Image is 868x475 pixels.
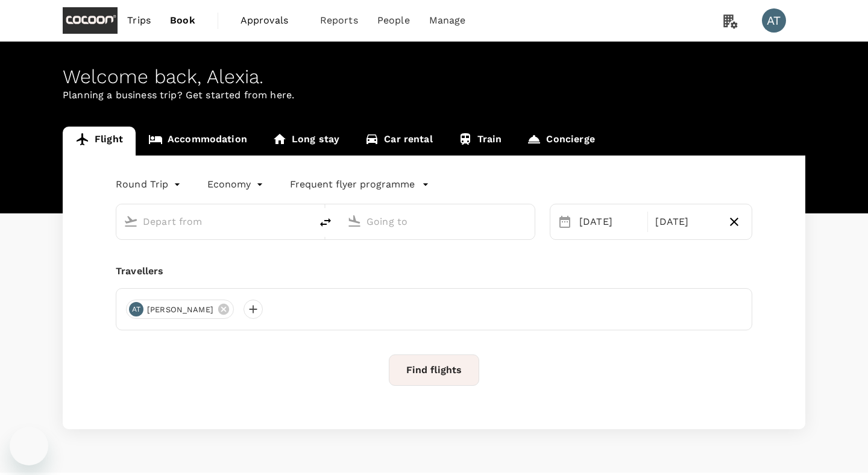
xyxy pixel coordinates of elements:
[526,220,529,222] button: Open
[650,210,721,234] div: [DATE]
[389,354,479,386] button: Find flights
[10,427,48,465] iframe: Button to launch messaging window
[366,212,509,231] input: Going to
[170,13,195,28] span: Book
[762,8,786,33] div: AT
[574,210,645,234] div: [DATE]
[140,304,221,316] span: [PERSON_NAME]
[129,302,143,316] div: AT
[116,264,752,278] div: Travellers
[320,13,358,28] span: Reports
[136,127,260,156] a: Accommodation
[377,13,410,28] span: People
[514,127,607,156] a: Concierge
[241,13,301,28] span: Approvals
[143,212,286,231] input: Depart from
[445,127,515,156] a: Train
[290,177,415,192] p: Frequent flyer programme
[126,300,234,319] div: AT[PERSON_NAME]
[207,175,266,194] div: Economy
[429,13,466,28] span: Manage
[63,88,805,102] p: Planning a business trip? Get started from here.
[303,220,305,222] button: Open
[63,127,136,156] a: Flight
[63,66,805,88] div: Welcome back , Alexia .
[116,175,183,194] div: Round Trip
[290,177,429,192] button: Frequent flyer programme
[352,127,445,156] a: Car rental
[260,127,352,156] a: Long stay
[63,7,118,34] img: Cocoon Capital
[311,208,340,237] button: delete
[127,13,151,28] span: Trips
